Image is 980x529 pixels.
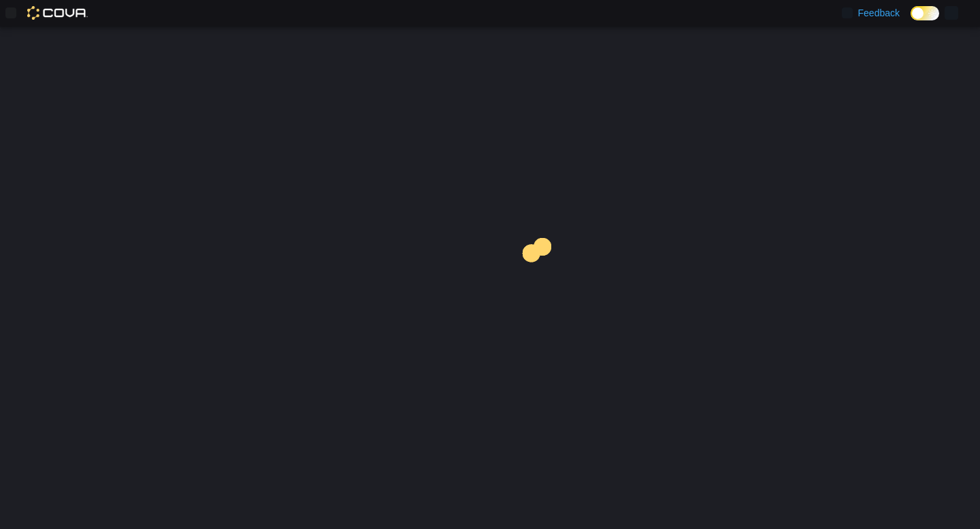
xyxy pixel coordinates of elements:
img: Cova [27,6,88,20]
span: Feedback [858,6,900,20]
img: cova-loader [490,228,592,330]
input: Dark Mode [911,6,939,20]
